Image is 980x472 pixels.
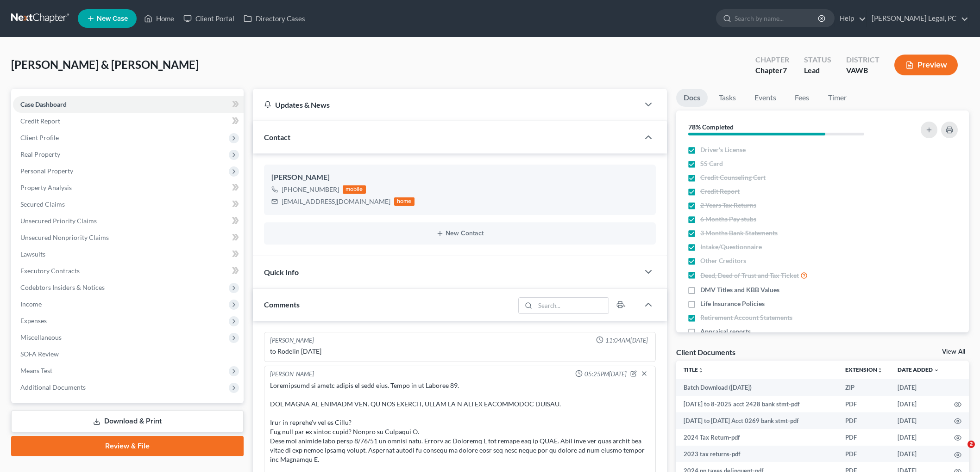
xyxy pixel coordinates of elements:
span: Credit Report [20,117,60,125]
span: [PERSON_NAME] & [PERSON_NAME] [11,58,199,71]
span: Driver's License [700,145,746,154]
span: 2 [967,441,975,448]
span: 3 Months Bank Statements [700,228,778,238]
td: Batch Download ([DATE]) [676,379,838,396]
div: Lead [804,65,831,76]
a: Docs [676,89,708,107]
div: to Rodelin [DATE] [270,347,650,356]
span: Means Test [20,367,52,374]
input: Search... [535,298,609,313]
span: Expenses [20,317,47,325]
a: Events [747,89,784,107]
span: Appraisal reports [700,327,751,336]
a: Secured Claims [13,196,244,213]
a: SOFA Review [13,346,244,362]
div: Chapter [755,55,789,65]
a: Help [835,10,866,27]
td: [DATE] [890,396,947,412]
div: [PHONE_NUMBER] [282,185,339,194]
i: unfold_more [698,368,704,373]
span: Unsecured Priority Claims [20,217,97,225]
a: Timer [821,89,854,107]
a: Tasks [711,89,743,107]
span: 7 [783,66,787,74]
i: unfold_more [877,368,883,373]
button: New Contact [271,230,648,237]
a: Titleunfold_more [684,366,704,373]
span: Secured Claims [20,200,65,208]
span: Comments [264,300,300,309]
a: Extensionunfold_more [845,366,883,373]
strong: 78% Completed [688,123,734,131]
td: [DATE] [890,429,947,446]
a: Review & File [11,436,244,456]
td: ZIP [838,379,890,396]
span: Codebtors Insiders & Notices [20,283,105,291]
span: 2 Years Tax Returns [700,201,756,210]
div: Updates & News [264,100,628,110]
div: Chapter [755,65,789,76]
td: 2024 Tax Return-pdf [676,429,838,446]
span: Other Creditors [700,256,746,265]
span: Property Analysis [20,184,72,191]
td: PDF [838,412,890,429]
td: [DATE] [890,446,947,462]
td: PDF [838,446,890,462]
span: New Case [97,15,128,22]
a: Home [139,10,179,27]
span: 05:25PM[DATE] [584,370,627,379]
input: Search by name... [735,10,819,27]
span: Unsecured Nonpriority Claims [20,233,109,241]
a: Unsecured Nonpriority Claims [13,229,244,246]
div: Client Documents [676,347,735,357]
a: Executory Contracts [13,263,244,279]
a: Client Portal [179,10,239,27]
span: Quick Info [264,268,299,276]
span: Real Property [20,150,60,158]
div: [PERSON_NAME] [270,336,314,345]
a: Unsecured Priority Claims [13,213,244,229]
a: Date Added expand_more [898,366,939,373]
a: Directory Cases [239,10,310,27]
a: Credit Report [13,113,244,129]
td: [DATE] to [DATE] Acct 0269 bank stmt-pdf [676,412,838,429]
span: Lawsuits [20,250,45,258]
span: 11:04AM[DATE] [605,336,648,345]
a: Fees [787,89,817,107]
td: PDF [838,429,890,446]
div: District [846,55,879,65]
span: Income [20,300,42,308]
span: Credit Report [700,187,740,196]
i: expand_more [934,368,939,373]
a: Lawsuits [13,246,244,263]
div: home [394,197,415,206]
td: [DATE] [890,379,947,396]
span: SS Card [700,159,723,168]
span: Case Dashboard [20,100,67,108]
span: Personal Property [20,167,73,175]
span: Retirement Account Statements [700,313,792,322]
span: Life Insurance Policies [700,299,765,308]
span: Credit Counseling Cert [700,173,766,182]
td: PDF [838,396,890,412]
span: Miscellaneous [20,333,62,341]
span: 6 Months Pay stubs [700,215,756,224]
span: Executory Contracts [20,267,80,275]
span: Intake/Questionnaire [700,242,762,251]
a: [PERSON_NAME] Legal, PC [867,10,968,27]
span: Client Profile [20,134,59,141]
a: Property Analysis [13,179,244,196]
div: Status [804,55,831,65]
div: [PERSON_NAME] [270,370,314,379]
span: Additional Documents [20,383,86,391]
td: 2023 tax returns-pdf [676,446,838,462]
div: [EMAIL_ADDRESS][DOMAIN_NAME] [282,197,390,206]
span: SOFA Review [20,350,59,358]
button: Preview [894,55,958,75]
iframe: Intercom live chat [949,441,971,463]
span: DMV Titles and KBB Values [700,285,779,294]
td: [DATE] to 8-2025 acct 2428 bank stmt-pdf [676,396,838,412]
span: Deed, Deed of Trust and Tax Ticket [700,271,799,280]
a: Case Dashboard [13,96,244,113]
a: Download & Print [11,411,244,432]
